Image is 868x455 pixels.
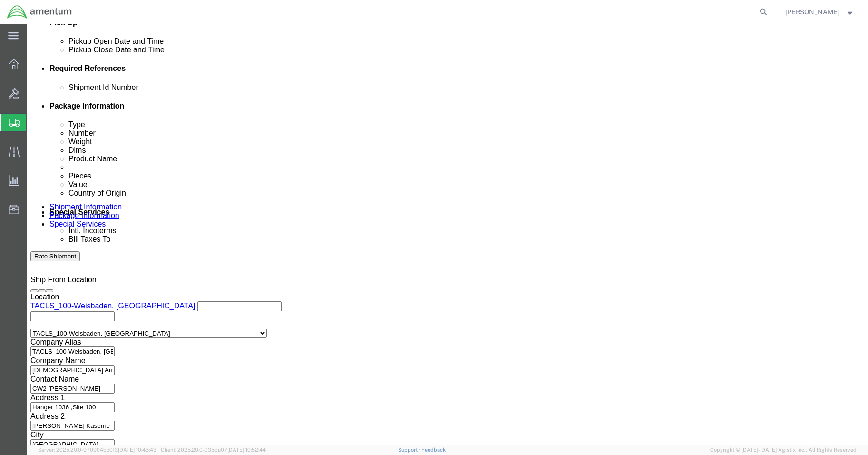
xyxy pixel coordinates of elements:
span: [DATE] 10:43:43 [118,447,156,453]
span: Server: 2025.20.0-970904bc0f3 [38,447,156,453]
span: Copyright © [DATE]-[DATE] Agistix Inc., All Rights Reserved [710,446,857,454]
button: [PERSON_NAME] [785,6,855,18]
span: [DATE] 10:52:44 [227,447,266,453]
img: logo [7,5,72,19]
a: Feedback [421,447,446,453]
iframe: FS Legacy Container [27,24,868,445]
span: Eddie Gonzalez [785,7,839,17]
span: Client: 2025.20.0-035ba07 [161,447,266,453]
a: Support [398,447,422,453]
